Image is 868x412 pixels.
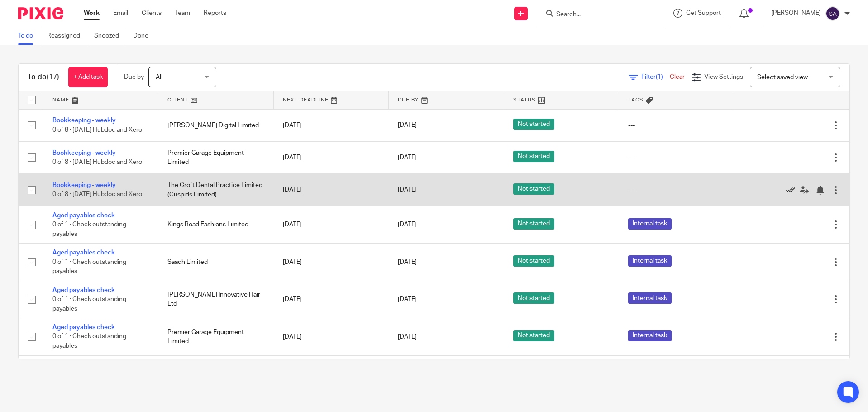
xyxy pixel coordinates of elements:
[158,141,273,173] td: Premier Garage Equipment Limited
[52,127,142,133] span: 0 of 8 · [DATE] Hubdoc and Xero
[628,121,725,130] div: ---
[628,218,672,230] span: Internal task
[52,182,116,188] a: Bookkeeping - weekly
[757,74,808,81] span: Select saved view
[513,151,554,162] span: Not started
[274,281,389,318] td: [DATE]
[825,6,840,21] img: svg%3E
[513,119,554,130] span: Not started
[158,281,273,318] td: [PERSON_NAME] Innovative Hair Ltd
[513,183,554,195] span: Not started
[628,330,672,341] span: Internal task
[158,355,273,393] td: Arcade Eight Piercing Limited
[513,218,554,230] span: Not started
[686,10,721,16] span: Get Support
[628,255,672,267] span: Internal task
[52,212,115,219] a: Aged payables check
[52,159,142,165] span: 0 of 8 · [DATE] Hubdoc and Xero
[274,355,389,393] td: [DATE]
[18,27,40,45] a: To do
[156,74,162,81] span: All
[84,9,100,18] a: Work
[113,9,128,18] a: Email
[628,153,725,162] div: ---
[513,330,554,341] span: Not started
[52,296,126,312] span: 0 of 1 · Check outstanding payables
[52,117,116,124] a: Bookkeeping - weekly
[656,74,663,80] span: (1)
[670,74,685,80] a: Clear
[704,74,743,80] span: View Settings
[47,27,87,45] a: Reassigned
[771,9,821,18] p: [PERSON_NAME]
[52,287,115,293] a: Aged payables check
[398,187,417,193] span: [DATE]
[52,259,126,275] span: 0 of 1 · Check outstanding payables
[274,206,389,243] td: [DATE]
[641,74,670,80] span: Filter
[398,221,417,228] span: [DATE]
[158,244,273,281] td: Saadh Limited
[513,292,554,304] span: Not started
[158,206,273,243] td: Kings Road Fashions Limited
[398,334,417,340] span: [DATE]
[158,318,273,355] td: Premier Garage Equipment Limited
[133,27,155,45] a: Done
[628,97,644,102] span: Tags
[786,185,800,194] a: Mark as done
[47,73,59,81] span: (17)
[142,9,162,18] a: Clients
[628,292,672,304] span: Internal task
[52,150,116,156] a: Bookkeeping - weekly
[274,109,389,141] td: [DATE]
[398,259,417,265] span: [DATE]
[398,122,417,129] span: [DATE]
[52,221,126,237] span: 0 of 1 · Check outstanding payables
[175,9,190,18] a: Team
[398,154,417,161] span: [DATE]
[124,72,144,81] p: Due by
[52,324,115,331] a: Aged payables check
[158,109,273,141] td: [PERSON_NAME] Digital Limited
[52,192,142,198] span: 0 of 8 · [DATE] Hubdoc and Xero
[52,334,126,350] span: 0 of 1 · Check outstanding payables
[52,249,115,256] a: Aged payables check
[204,9,226,18] a: Reports
[94,27,126,45] a: Snoozed
[555,11,637,19] input: Search
[628,185,725,194] div: ---
[274,141,389,173] td: [DATE]
[158,174,273,206] td: The Croft Dental Practice Limited (Cuspids Limited)
[513,255,554,267] span: Not started
[274,244,389,281] td: [DATE]
[274,174,389,206] td: [DATE]
[18,7,63,19] img: Pixie
[28,72,59,82] h1: To do
[274,318,389,355] td: [DATE]
[68,67,108,87] a: + Add task
[398,296,417,302] span: [DATE]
